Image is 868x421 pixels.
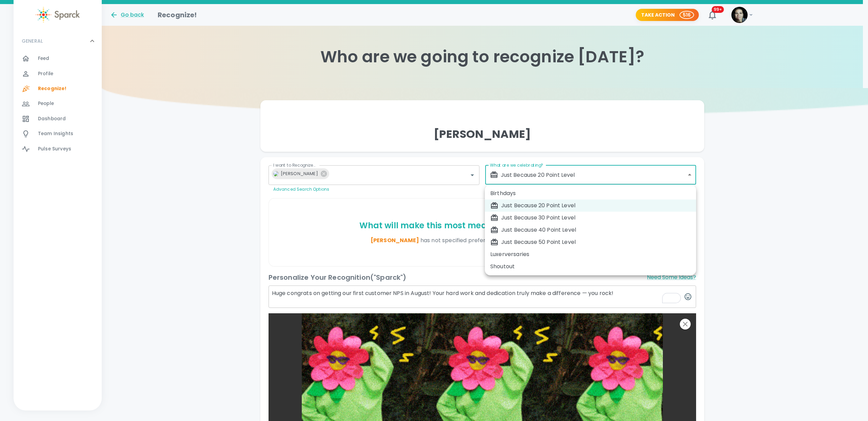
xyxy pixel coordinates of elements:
div: Just Because 30 Point Level [490,214,691,222]
div: Shoutout [490,262,691,271]
div: Birthdays [490,189,691,197]
div: Luxerversaries [490,250,691,258]
div: Just Because 20 Point Level [490,202,691,210]
div: Just Because 50 Point Level [490,238,691,246]
div: Just Because 40 Point Level [490,226,691,234]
